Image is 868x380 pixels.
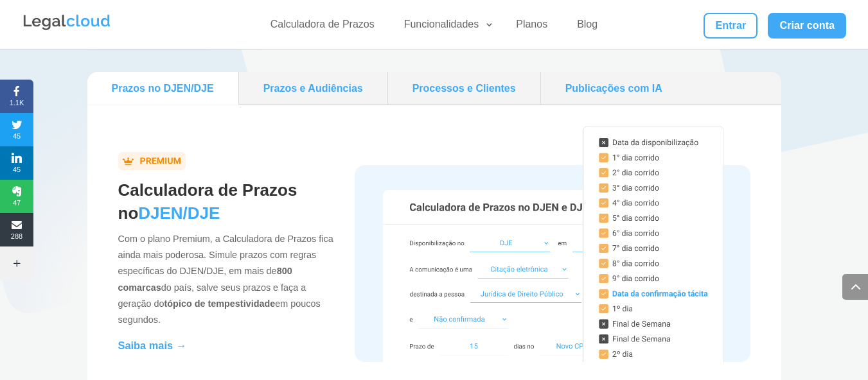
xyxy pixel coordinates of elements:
a: Prazos no DJEN/DJE [93,77,233,99]
h2: Calculadora de Prazos no [118,178,335,231]
a: Publicações com IA [546,77,682,99]
a: Calculadora de Prazos [263,18,382,37]
a: Blog [569,18,605,37]
a: Saiba mais → [118,340,187,351]
a: Criar conta [768,13,846,39]
span: DJEN/DJE [138,203,220,223]
a: Entrar [704,13,757,39]
b: tópico de tempestividade [164,298,276,309]
a: Processos e Clientes [393,77,535,99]
a: Planos [508,18,555,37]
a: Funcionalidades [396,18,495,37]
img: badgeVazado.png [118,152,186,171]
img: Calculadora de Prazos no DJEN/DJE [355,126,750,363]
b: 800 comarcas [118,266,292,292]
a: Prazos e Audiências [244,77,382,99]
img: Legalcloud Logo [22,13,112,32]
p: Com o plano Premium, a Calculadora de Prazos fica ainda mais poderosa. Simule prazos com regras e... [118,231,335,338]
a: Logo da Legalcloud [22,23,112,34]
